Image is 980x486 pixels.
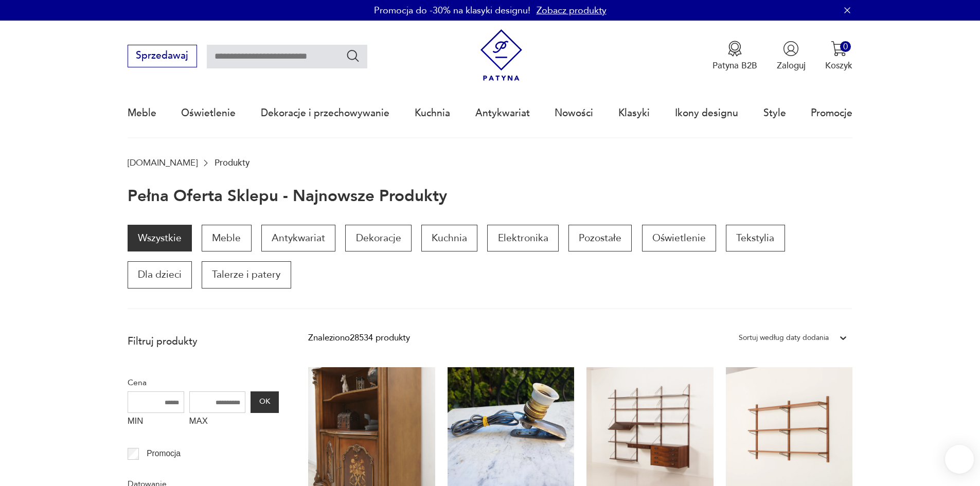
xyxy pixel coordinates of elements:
a: Meble [202,225,251,251]
a: Ikony designu [675,89,738,137]
img: Patyna - sklep z meblami i dekoracjami vintage [475,29,527,81]
img: Ikonka użytkownika [783,41,799,57]
div: 0 [840,41,851,52]
a: Style [763,89,786,137]
label: MIN [128,413,184,433]
label: MAX [189,413,246,433]
a: Kuchnia [421,225,477,251]
div: Sortuj według daty dodania [739,331,829,345]
a: Wszystkie [128,225,192,251]
button: Sprzedawaj [128,45,197,67]
a: Klasyki [618,89,650,137]
p: Promocja do -30% na klasyki designu! [374,4,530,17]
p: Koszyk [825,60,852,71]
a: Oświetlenie [642,225,716,251]
a: Antykwariat [475,89,530,137]
a: Antykwariat [261,225,335,251]
p: Zaloguj [777,60,806,71]
button: OK [251,391,278,413]
p: Produkty [215,158,250,168]
button: Zaloguj [777,41,806,71]
a: Tekstylia [726,225,785,251]
img: Ikona koszyka [831,41,847,57]
a: Zobacz produkty [537,4,607,17]
p: Filtruj produkty [128,335,279,348]
a: Dla dzieci [128,261,192,288]
a: Meble [128,89,156,137]
a: Oświetlenie [181,89,236,137]
a: Talerze i patery [202,261,291,288]
a: Dekoracje [345,225,411,251]
h1: Pełna oferta sklepu - najnowsze produkty [128,188,447,205]
a: [DOMAIN_NAME] [128,158,198,168]
a: Elektronika [487,225,558,251]
a: Pozostałe [568,225,632,251]
p: Promocja [147,447,181,460]
button: Patyna B2B [712,41,757,71]
button: 0Koszyk [825,41,852,71]
a: Sprzedawaj [128,52,197,61]
button: Szukaj [346,48,361,63]
a: Promocje [811,89,852,137]
img: Ikona medalu [727,41,743,57]
iframe: Smartsupp widget button [945,445,974,474]
a: Nowości [555,89,593,137]
p: Cena [128,376,279,389]
p: Patyna B2B [712,60,757,71]
a: Ikona medaluPatyna B2B [712,41,757,71]
div: Znaleziono 28534 produkty [308,331,410,345]
a: Dekoracje i przechowywanie [261,89,389,137]
a: Kuchnia [415,89,450,137]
